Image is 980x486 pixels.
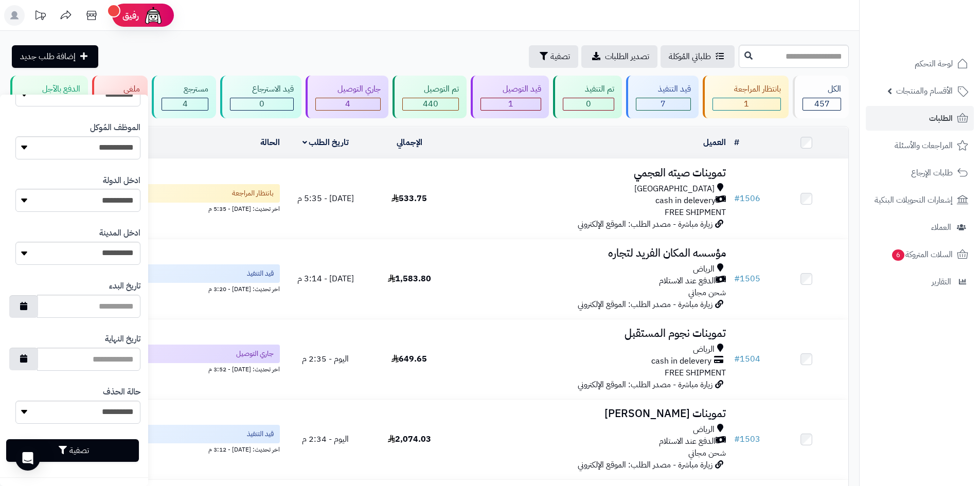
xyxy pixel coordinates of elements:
[15,446,40,471] div: Open Intercom Messenger
[744,98,749,110] span: 1
[218,76,304,118] a: قيد الاسترجاع 0
[734,273,740,285] span: #
[315,83,381,95] div: جاري التوصيل
[791,76,851,118] a: الكل457
[734,273,760,285] a: #1505
[693,263,715,275] span: الرياض
[636,83,691,95] div: قيد التنفيذ
[150,76,218,118] a: مسترجع 4
[931,220,951,235] span: العملاء
[866,160,974,185] a: طلبات الإرجاع
[90,122,140,134] label: الموظف المُوكل
[12,45,98,68] a: إضافة طلب جديد
[391,353,427,365] span: 649.65
[551,76,624,118] a: تم التنفيذ 0
[122,9,139,22] span: رفيق
[183,98,188,110] span: 4
[693,344,715,355] span: الرياض
[895,138,953,153] span: المراجعات والأسئلة
[669,50,711,63] span: طلباتي المُوكلة
[162,98,208,110] div: 4
[423,98,438,110] span: 440
[892,249,905,261] span: 6
[391,192,427,205] span: 533.75
[661,45,735,68] a: طلباتي المُوكلة
[247,268,274,279] span: قيد التنفيذ
[734,353,740,365] span: #
[866,269,974,294] a: التقارير
[260,136,280,149] a: الحالة
[302,353,349,365] span: اليوم - 2:35 م
[27,5,53,28] a: تحديثات المنصة
[469,76,551,118] a: قيد التوصيل 1
[803,83,841,95] div: الكل
[712,83,781,95] div: بانتظار المراجعة
[665,206,726,219] span: FREE SHIPMENT
[109,280,140,292] label: تاريخ البدء
[661,98,666,110] span: 7
[634,183,715,195] span: [GEOGRAPHIC_DATA]
[455,328,726,339] h3: تموينات نجوم المستقبل
[932,275,951,289] span: التقارير
[578,298,712,311] span: زيارة مباشرة - مصدر الطلب: الموقع الإلكتروني
[586,98,591,110] span: 0
[875,193,953,207] span: إشعارات التحويلات البنكية
[90,76,150,118] a: ملغي 0
[866,133,974,158] a: المراجعات والأسئلة
[403,98,459,110] div: 440
[388,433,431,445] span: 2,074.03
[636,98,690,110] div: 7
[655,195,716,207] span: cash in delevery
[578,379,712,391] span: زيارة مباشرة - مصدر الطلب: الموقع الإلكتروني
[563,98,614,110] div: 0
[866,215,974,240] a: العملاء
[6,439,139,462] button: تصفية
[508,98,513,110] span: 1
[550,50,570,63] span: تصفية
[891,247,953,262] span: السلات المتروكة
[910,14,970,36] img: logo-2.png
[651,355,711,367] span: cash in delevery
[624,76,701,118] a: قيد التنفيذ 7
[143,5,164,26] img: ai-face.png
[911,166,953,180] span: طلبات الإرجاع
[866,242,974,267] a: السلات المتروكة6
[103,175,140,187] label: ادخل الدولة
[896,84,953,98] span: الأقسام والمنتجات
[297,192,354,205] span: [DATE] - 5:35 م
[230,83,294,95] div: قيد الاسترجاع
[302,136,349,149] a: تاريخ الطلب
[397,136,422,149] a: الإجمالي
[915,57,953,71] span: لوحة التحكم
[581,45,657,68] a: تصدير الطلبات
[866,188,974,212] a: إشعارات التحويلات البنكية
[390,76,469,118] a: تم التوصيل 440
[929,111,953,125] span: الطلبات
[345,98,350,110] span: 4
[734,433,760,445] a: #1503
[713,98,781,110] div: 1
[162,83,208,95] div: مسترجع
[734,433,740,445] span: #
[103,386,140,398] label: حالة الحذف
[247,429,274,439] span: قيد التنفيذ
[866,51,974,76] a: لوحة التحكم
[102,83,140,95] div: ملغي
[20,83,80,95] div: الدفع بالآجل
[8,76,90,118] a: الدفع بالآجل 0
[605,50,649,63] span: تصدير الطلبات
[388,273,431,285] span: 1,583.80
[481,98,541,110] div: 1
[701,76,791,118] a: بانتظار المراجعة 1
[455,167,726,179] h3: تموينات صيته العجمي
[734,136,739,149] a: #
[734,192,740,205] span: #
[659,275,716,287] span: الدفع عند الاستلام
[302,433,349,445] span: اليوم - 2:34 م
[734,192,760,205] a: #1506
[688,286,726,299] span: شحن مجاني
[259,98,264,110] span: 0
[230,98,293,110] div: 0
[304,76,390,118] a: جاري التوصيل 4
[455,408,726,420] h3: تموينات [PERSON_NAME]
